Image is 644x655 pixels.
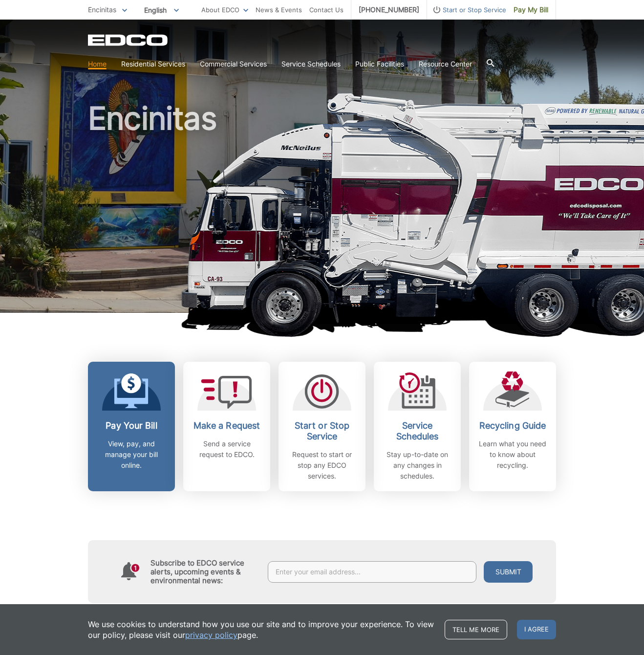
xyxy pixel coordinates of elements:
a: Recycling Guide Learn what you need to know about recycling. [469,362,556,491]
a: Public Facilities [355,59,404,69]
h2: Service Schedules [381,420,453,442]
span: English [137,2,186,18]
a: About EDCO [201,4,248,15]
span: I agree [517,620,556,639]
a: News & Events [256,4,302,15]
h2: Make a Request [191,420,263,431]
a: Make a Request Send a service request to EDCO. [183,362,270,491]
span: Pay My Bill [514,4,548,15]
button: Submit [484,561,533,583]
p: View, pay, and manage your bill online. [95,438,168,471]
a: Residential Services [121,59,185,69]
a: Service Schedules Stay up-to-date on any changes in schedules. [374,362,461,491]
p: Stay up-to-date on any changes in schedules. [381,449,453,481]
h2: Recycling Guide [476,420,549,431]
a: Service Schedules [281,59,341,69]
a: Commercial Services [200,59,267,69]
h2: Pay Your Bill [95,420,168,431]
p: Request to start or stop any EDCO services. [286,449,358,481]
p: Learn what you need to know about recycling. [476,438,549,471]
a: privacy policy [185,630,237,640]
a: Home [88,59,107,69]
h2: Start or Stop Service [286,420,358,442]
a: Pay Your Bill View, pay, and manage your bill online. [88,362,175,491]
a: Contact Us [309,4,343,15]
a: Resource Center [419,59,472,69]
p: We use cookies to understand how you use our site and to improve your experience. To view our pol... [88,619,435,640]
a: Tell me more [445,620,507,639]
span: Encinitas [88,5,116,14]
p: Send a service request to EDCO. [191,438,263,460]
a: EDCD logo. Return to the homepage. [88,34,169,46]
input: Enter your email address... [268,561,476,583]
h4: Subscribe to EDCO service alerts, upcoming events & environmental news: [150,559,258,585]
h1: Encinitas [88,103,556,317]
